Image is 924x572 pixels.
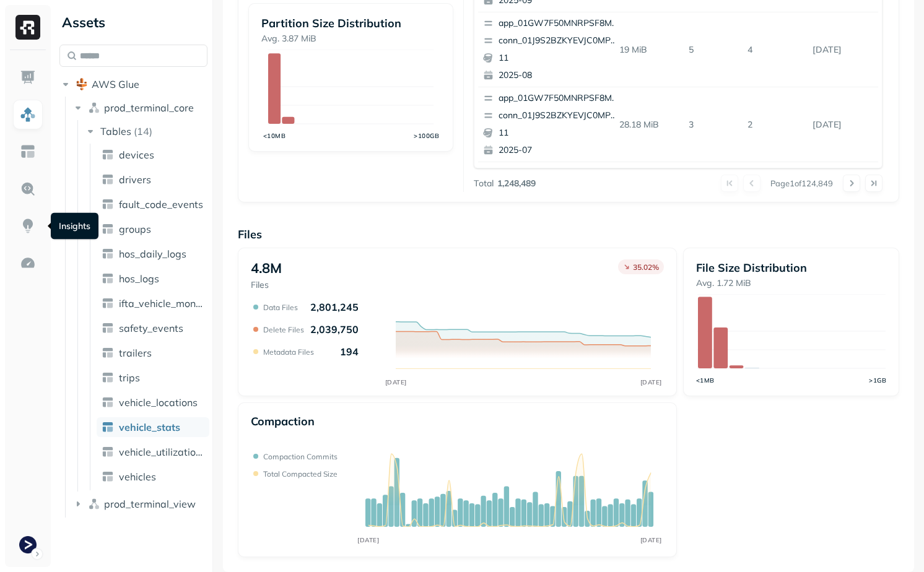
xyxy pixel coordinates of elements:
[385,378,407,386] tspan: [DATE]
[770,178,833,189] p: Page 1 of 124,849
[88,498,100,510] img: namespace
[499,69,619,82] p: 2025-08
[478,12,624,87] button: app_01GW7F50MNRPSF8MFHFDEVDVJAconn_01J9S2BZKYEVJC0MPPQA5PT7D1112025-08
[119,149,154,161] span: devices
[102,173,114,186] img: table
[19,536,37,553] img: Terminal
[119,173,151,186] span: drivers
[104,102,194,114] span: prod_terminal_core
[261,33,440,45] p: Avg. 3.87 MiB
[808,114,878,136] p: Oct 3, 2025
[72,494,208,514] button: prod_terminal_view
[696,277,886,289] p: Avg. 1.72 MiB
[263,469,338,479] p: Total compacted size
[310,301,359,313] p: 2,801,245
[97,417,209,437] a: vehicle_stats
[102,421,114,433] img: table
[478,162,624,236] button: app_01GW7F50MNRPSF8MFHFDEVDVJAconn_01J9S2BZKYEVJC0MPPQA5PT7D1112025-06
[97,244,209,264] a: hos_daily_logs
[102,322,114,334] img: table
[869,376,886,384] tspan: >1GB
[696,261,886,275] p: File Size Distribution
[88,102,100,114] img: namespace
[97,318,209,338] a: safety_events
[100,125,131,137] span: Tables
[97,219,209,239] a: groups
[474,178,494,189] p: Total
[20,255,36,271] img: Optimization
[310,323,359,336] p: 2,039,750
[97,343,209,363] a: trailers
[84,121,209,141] button: Tables(14)
[743,39,808,61] p: 4
[497,178,536,189] p: 1,248,489
[119,297,204,310] span: ifta_vehicle_months
[97,170,209,189] a: drivers
[684,39,743,61] p: 5
[97,269,209,288] a: hos_logs
[238,227,899,241] p: Files
[20,144,36,160] img: Asset Explorer
[97,145,209,165] a: devices
[499,144,619,157] p: 2025-07
[261,16,440,30] p: Partition Size Distribution
[695,376,714,384] tspan: <1MB
[263,132,286,140] tspan: <10MB
[102,347,114,359] img: table
[614,39,684,61] p: 19 MiB
[640,378,662,386] tspan: [DATE]
[743,114,808,136] p: 2
[102,297,114,310] img: table
[119,446,204,458] span: vehicle_utilization_day
[251,259,282,277] p: 4.8M
[119,223,151,235] span: groups
[76,78,88,90] img: root
[134,125,152,137] p: ( 14 )
[102,149,114,161] img: table
[119,421,180,433] span: vehicle_stats
[263,347,314,357] p: Metadata Files
[684,114,743,136] p: 3
[263,303,298,312] p: Data Files
[499,127,619,139] p: 11
[97,368,209,388] a: trips
[97,442,209,462] a: vehicle_utilization_day
[119,371,140,384] span: trips
[102,446,114,458] img: table
[92,78,139,90] span: AWS Glue
[499,110,619,122] p: conn_01J9S2BZKYEVJC0MPPQA5PT7D1
[251,414,315,428] p: Compaction
[102,223,114,235] img: table
[51,213,98,240] div: Insights
[102,198,114,210] img: table
[97,194,209,214] a: fault_code_events
[59,74,207,94] button: AWS Glue
[72,98,208,118] button: prod_terminal_core
[102,272,114,285] img: table
[119,272,159,285] span: hos_logs
[102,470,114,483] img: table
[499,17,619,30] p: app_01GW7F50MNRPSF8MFHFDEVDVJA
[102,396,114,409] img: table
[119,248,186,260] span: hos_daily_logs
[119,322,183,334] span: safety_events
[340,345,359,358] p: 194
[499,35,619,47] p: conn_01J9S2BZKYEVJC0MPPQA5PT7D1
[499,92,619,105] p: app_01GW7F50MNRPSF8MFHFDEVDVJA
[263,452,338,461] p: Compaction commits
[358,536,380,544] tspan: [DATE]
[119,396,198,409] span: vehicle_locations
[97,293,209,313] a: ifta_vehicle_months
[15,15,40,40] img: Ryft
[59,12,207,32] div: Assets
[20,106,36,123] img: Assets
[251,279,282,291] p: Files
[633,262,659,272] p: 35.02 %
[119,198,203,210] span: fault_code_events
[102,371,114,384] img: table
[119,470,156,483] span: vehicles
[20,181,36,197] img: Query Explorer
[499,52,619,64] p: 11
[20,69,36,85] img: Dashboard
[640,536,662,544] tspan: [DATE]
